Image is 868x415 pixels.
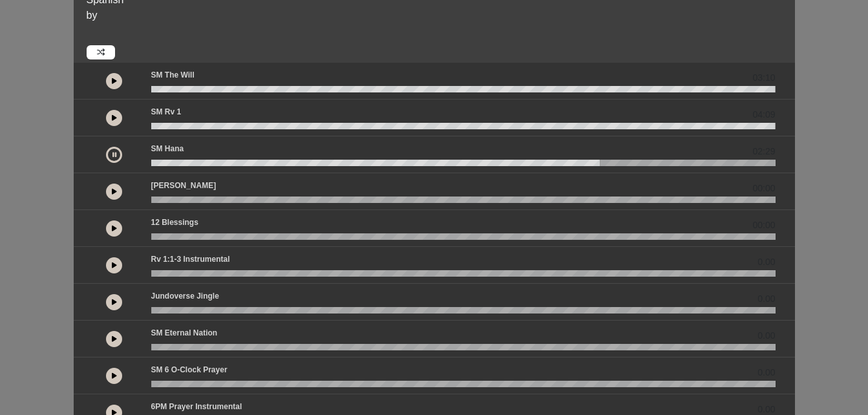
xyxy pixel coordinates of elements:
span: 0.00 [757,255,775,269]
p: 6PM Prayer Instrumental [151,401,242,412]
span: 04:09 [752,108,775,122]
span: 00:00 [752,182,775,195]
span: 0.00 [757,292,775,306]
p: [PERSON_NAME] [151,180,217,191]
p: SM Hana [151,143,184,154]
span: 0.00 [757,329,775,343]
span: 0.00 [757,366,775,379]
p: SM The Will [151,69,195,81]
span: 03:10 [752,71,775,85]
p: SM Eternal Nation [151,327,218,339]
p: 12 Blessings [151,217,198,228]
span: by [87,10,98,21]
p: Rv 1:1-3 Instrumental [151,253,230,265]
span: 00:00 [752,218,775,232]
p: SM 6 o-clock prayer [151,364,228,376]
p: Jundoverse Jingle [151,290,219,302]
p: SM Rv 1 [151,106,182,118]
span: 02:29 [752,145,775,158]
